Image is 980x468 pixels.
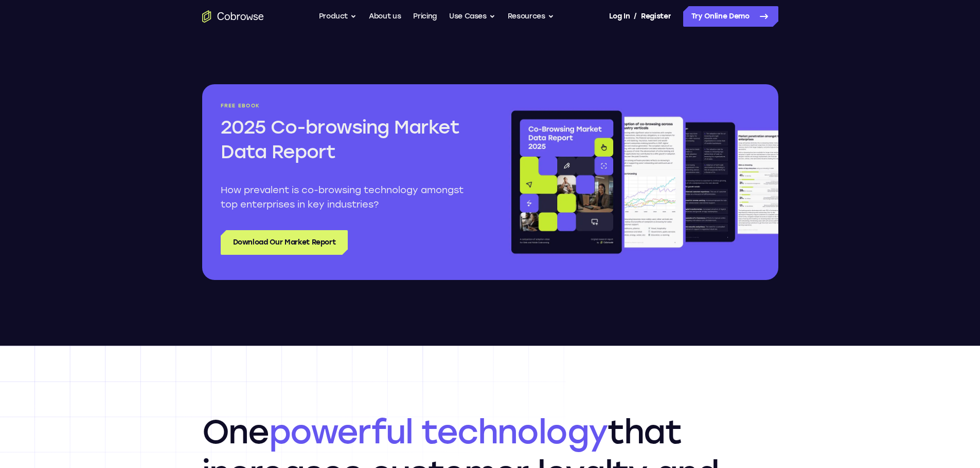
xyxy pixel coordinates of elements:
[221,103,472,109] p: Free ebook
[319,6,357,27] button: Product
[202,10,264,23] a: Go to the home page
[221,230,348,255] a: Download Our Market Report
[609,6,630,27] a: Log In
[369,6,401,27] a: About us
[509,103,778,261] img: Co-browsing market overview report book pages
[269,412,608,452] span: powerful technology
[641,6,671,27] a: Register
[221,183,472,212] p: How prevalent is co-browsing technology amongst top enterprises in key industries?
[508,6,554,27] button: Resources
[683,6,778,27] a: Try Online Demo
[634,10,637,23] span: /
[221,115,472,164] h2: 2025 Co-browsing Market Data Report
[449,6,495,27] button: Use Cases
[413,6,437,27] a: Pricing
